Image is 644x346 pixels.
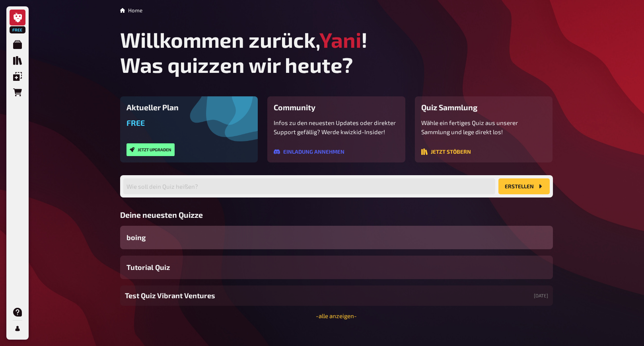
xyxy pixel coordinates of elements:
h1: Willkommen zurück, ! Was quizzen wir heute? [120,27,553,77]
span: Tutorial Quiz [126,262,170,273]
h3: Quiz Sammlung [421,103,547,112]
span: boing [126,232,146,243]
a: Tutorial Quiz [120,256,553,279]
h3: Community [274,103,399,112]
button: Jetzt upgraden [126,143,175,156]
a: boing [120,226,553,249]
li: Home [128,6,142,14]
button: Einladung annehmen [274,149,344,155]
span: Yani [319,27,361,52]
a: -alle anzeigen- [316,312,357,319]
a: Test Quiz Vibrant Ventures[DATE] [120,285,553,306]
span: Free [126,118,145,127]
small: [DATE] [534,292,548,299]
p: Infos zu den neuesten Updates oder direkter Support gefällig? Werde kwizkid-Insider! [274,118,399,136]
button: Erstellen [498,178,550,194]
p: Wähle ein fertiges Quiz aus unserer Sammlung und lege direkt los! [421,118,547,136]
a: Einladung annehmen [274,149,344,156]
span: Test Quiz Vibrant Ventures [125,290,215,301]
a: Jetzt stöbern [421,149,471,156]
input: Wie soll dein Quiz heißen? [123,178,495,194]
span: Free [10,27,25,32]
h3: Deine neuesten Quizze [120,210,553,219]
h3: Aktueller Plan [126,103,252,112]
button: Jetzt stöbern [421,149,471,155]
